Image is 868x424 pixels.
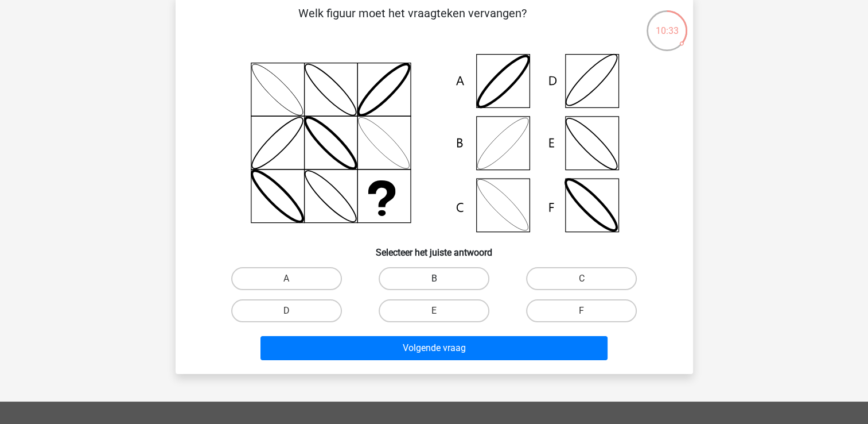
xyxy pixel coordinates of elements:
p: Welk figuur moet het vraagteken vervangen? [194,5,632,39]
label: B [379,267,489,290]
label: D [231,299,342,322]
label: C [526,267,637,290]
label: F [526,299,637,322]
label: A [231,267,342,290]
div: 10:33 [645,9,688,38]
label: E [379,299,489,322]
h6: Selecteer het juiste antwoord [194,238,675,258]
button: Volgende vraag [260,336,608,360]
